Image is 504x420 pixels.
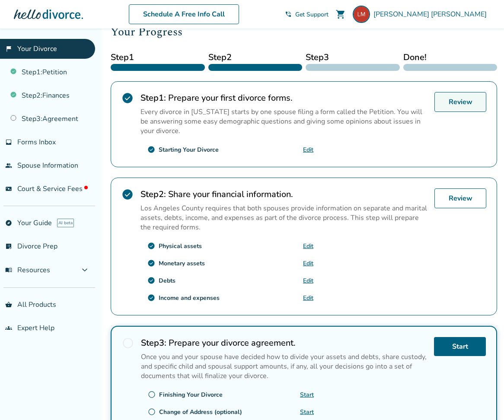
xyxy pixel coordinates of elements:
strong: Step 2 : [140,188,166,200]
h2: Prepare your first divorce forms. [140,92,427,104]
span: explore [5,220,12,226]
h2: Share your financial information. [140,188,427,200]
span: Done! [403,51,498,64]
span: menu_book [5,267,12,274]
a: Start [434,337,486,356]
span: list_alt_check [5,243,12,250]
div: Monetary assets [159,259,205,267]
span: check_circle [147,259,155,267]
a: phone_in_talkGet Support [285,10,329,19]
p: Every divorce in [US_STATE] starts by one spouse filing a form called the Petition. You will be a... [140,107,427,136]
a: Edit [303,242,313,250]
span: expand_more [80,265,90,275]
span: Step 3 [306,51,400,64]
h2: Prepare your divorce agreement. [141,337,427,349]
a: Review [434,188,486,208]
span: people [5,162,12,169]
span: Step 2 [208,51,303,64]
iframe: Chat Widget [461,379,504,420]
a: Edit [303,294,313,302]
div: Income and expenses [159,294,220,302]
span: universal_currency_alt [5,185,12,192]
span: check_circle [147,146,155,153]
span: inbox [5,139,12,146]
span: flag_2 [5,45,12,52]
a: Edit [303,277,313,285]
span: Resources [5,265,50,275]
span: Get Support [295,10,329,19]
a: Start [300,408,314,416]
span: check_circle [121,188,134,200]
span: radio_button_unchecked [122,337,134,349]
span: shopping_basket [5,301,12,308]
span: check_circle [147,294,155,302]
div: Physical assets [159,242,202,250]
span: radio_button_unchecked [148,408,156,416]
span: Court & Service Fees [17,184,88,194]
span: groups [5,325,12,331]
div: Debts [159,277,175,285]
span: phone_in_talk [285,11,292,18]
img: lisamozden@gmail.com [353,6,370,23]
span: [PERSON_NAME] [PERSON_NAME] [373,10,490,19]
span: check_circle [147,242,155,250]
span: Forms Inbox [17,137,56,147]
a: Start [300,391,314,399]
span: shopping_cart [335,9,346,19]
a: Schedule A Free Info Call [129,4,239,24]
strong: Step 1 : [140,92,166,104]
strong: Step 3 : [141,337,166,349]
p: Once you and your spouse have decided how to divide your assets and debts, share custody, and spe... [141,352,427,381]
span: radio_button_unchecked [148,391,156,398]
a: Review [434,92,486,112]
a: Edit [303,146,313,154]
p: Los Angeles County requires that both spouses provide information on separate and marital assets,... [140,204,427,232]
div: Finishing Your Divorce [159,391,223,399]
span: Step 1 [111,51,205,64]
div: Change of Address (optional) [159,408,242,416]
span: check_circle [147,277,155,284]
h2: Your Progress [111,23,497,41]
span: check_circle [121,92,134,104]
span: AI beta [57,219,74,227]
a: Edit [303,259,313,267]
div: Starting Your Divorce [159,146,219,154]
